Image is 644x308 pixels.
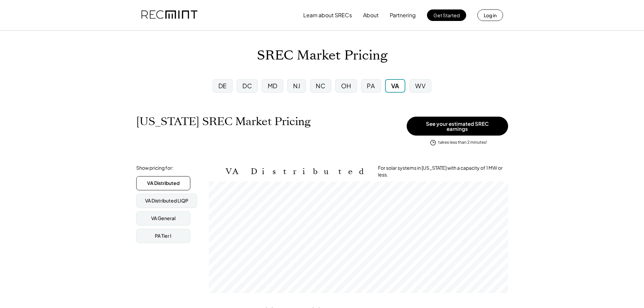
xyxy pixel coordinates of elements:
div: PA [367,81,375,90]
div: VA Distributed [147,180,180,187]
h1: [US_STATE] SREC Market Pricing [136,115,311,128]
div: takes less than 2 minutes! [438,140,487,145]
h1: SREC Market Pricing [257,48,387,64]
button: Log in [477,9,503,21]
div: OH [341,81,351,90]
div: WV [415,81,426,90]
div: For solar systems in [US_STATE] with a capacity of 1 MW or less. [378,165,508,178]
div: NC [316,81,325,90]
button: Learn about SRECs [303,8,352,22]
div: DE [218,81,227,90]
div: VA [391,81,399,90]
div: Show pricing for: [136,165,173,171]
img: recmint-logotype%403x.png [141,4,197,27]
button: See your estimated SREC earnings [407,117,508,136]
button: Partnering [390,8,416,22]
button: Get Started [427,9,466,21]
div: VA General [151,215,175,222]
div: DC [242,81,252,90]
div: PA Tier I [155,233,171,239]
div: VA Distributed LIQP [145,197,188,204]
button: About [363,8,379,22]
h2: VA Distributed [226,167,368,176]
div: NJ [293,81,300,90]
div: MD [268,81,278,90]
